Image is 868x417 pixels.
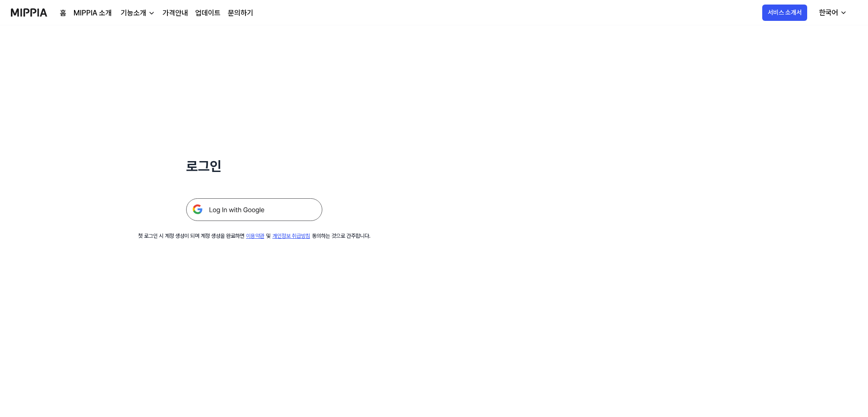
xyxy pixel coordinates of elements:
button: 서비스 소개서 [762,5,807,21]
a: 이용약관 [246,233,264,239]
a: 업데이트 [195,8,221,19]
a: MIPPIA 소개 [74,8,112,19]
button: 한국어 [812,4,853,22]
a: 문의하기 [228,8,253,19]
a: 홈 [60,8,66,19]
img: down [148,10,155,17]
a: 개인정보 취급방침 [272,233,310,239]
div: 한국어 [817,7,840,18]
a: 가격안내 [163,8,188,19]
h1: 로그인 [186,156,322,177]
button: 기능소개 [119,8,155,19]
div: 기능소개 [119,8,148,19]
img: 구글 로그인 버튼 [186,198,322,221]
div: 첫 로그인 시 계정 생성이 되며 계정 생성을 완료하면 및 동의하는 것으로 간주합니다. [138,232,370,240]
